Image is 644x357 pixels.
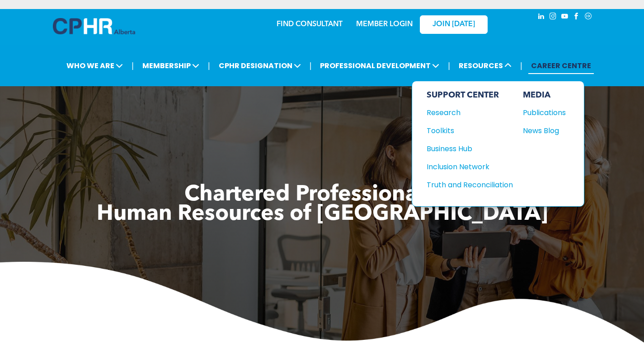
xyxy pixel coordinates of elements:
a: Publications [523,107,566,118]
a: JOIN [DATE] [420,15,488,34]
div: Business Hub [427,143,504,154]
div: Toolkits [427,125,504,136]
span: RESOURCES [456,57,514,74]
li: | [208,56,210,75]
a: Toolkits [427,125,513,136]
a: Research [427,107,513,118]
span: WHO WE ARE [64,57,126,74]
span: Chartered Professionals in [184,184,460,206]
div: SUPPORT CENTER [427,90,513,100]
a: linkedin [536,11,546,23]
span: PROFESSIONAL DEVELOPMENT [317,57,442,74]
div: Truth and Reconciliation [427,179,504,190]
span: CPHR DESIGNATION [216,57,304,74]
a: instagram [548,11,558,23]
div: MEDIA [523,90,566,100]
a: CAREER CENTRE [528,57,594,74]
li: | [448,56,450,75]
div: Research [427,107,504,118]
li: | [310,56,312,75]
span: JOIN [DATE] [432,20,475,29]
li: | [132,56,134,75]
div: Publications [523,107,562,118]
div: News Blog [523,125,562,136]
span: Human Resources of [GEOGRAPHIC_DATA] [97,204,548,225]
a: MEMBER LOGIN [356,21,413,28]
img: A blue and white logo for cp alberta [53,18,135,34]
span: MEMBERSHIP [140,57,202,74]
a: youtube [560,11,570,23]
a: Truth and Reconciliation [427,179,513,190]
a: facebook [572,11,582,23]
a: Social network [583,11,593,23]
div: Inclusion Network [427,161,504,172]
a: News Blog [523,125,566,136]
li: | [520,56,522,75]
a: Business Hub [427,143,513,154]
a: Inclusion Network [427,161,513,172]
a: FIND CONSULTANT [277,21,343,28]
